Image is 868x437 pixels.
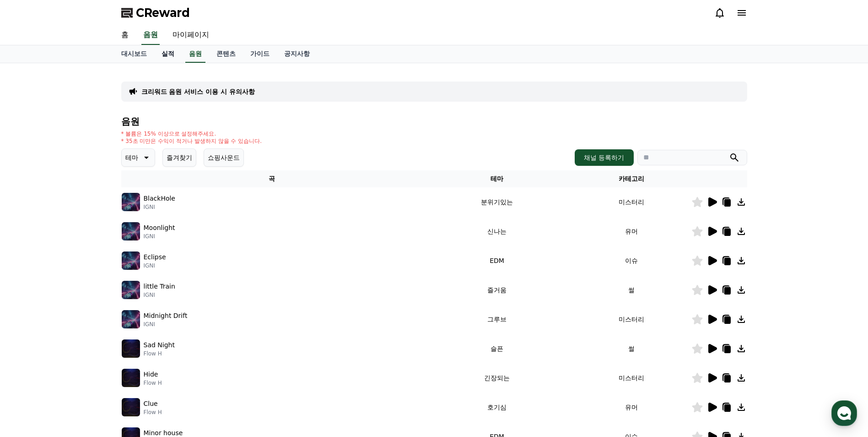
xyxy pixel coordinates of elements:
td: 미스터리 [571,187,691,217]
a: 크리워드 음원 서비스 이용 시 유의사항 [141,87,255,96]
a: 음원 [185,45,205,63]
p: Hide [144,370,158,379]
p: BlackHole [144,194,175,203]
p: little Train [144,282,175,291]
a: CReward [121,5,190,20]
a: 대화 [60,290,118,313]
p: IGNI [144,321,188,328]
p: Flow H [144,379,162,387]
p: Flow H [144,350,175,357]
p: Moonlight [144,223,175,233]
p: Eclipse [144,252,166,262]
a: 홈 [114,26,136,45]
img: music [122,310,140,328]
td: 유머 [571,393,691,422]
td: 신나는 [422,217,571,246]
td: 썰 [571,275,691,305]
img: music [122,339,140,358]
td: 유머 [571,217,691,246]
td: 미스터리 [571,363,691,393]
a: 음원 [141,26,160,45]
p: Sad Night [144,340,175,350]
p: Clue [144,399,158,409]
span: 대화 [84,305,95,312]
span: CReward [136,5,190,20]
th: 테마 [422,170,571,187]
p: IGNI [144,203,175,211]
h4: 음원 [121,116,747,126]
button: 테마 [121,148,155,167]
p: IGNI [144,233,175,240]
td: EDM [422,246,571,275]
img: music [122,251,140,270]
img: music [122,222,140,240]
a: 대시보드 [114,45,154,63]
td: 그루브 [422,305,571,334]
p: 테마 [125,151,138,164]
a: 마이페이지 [165,26,216,45]
p: IGNI [144,291,175,299]
img: music [122,398,140,416]
p: Midnight Drift [144,311,188,321]
span: 홈 [29,304,34,311]
button: 채널 등록하기 [575,149,633,166]
td: 미스터리 [571,305,691,334]
img: music [122,369,140,387]
a: 홈 [3,290,60,313]
button: 쇼핑사운드 [204,148,244,167]
td: 긴장되는 [422,363,571,393]
a: 콘텐츠 [209,45,243,63]
span: 설정 [141,304,152,311]
a: 설정 [118,290,176,313]
th: 곡 [121,170,423,187]
td: 썰 [571,334,691,363]
a: 가이드 [243,45,277,63]
td: 호기심 [422,393,571,422]
th: 카테고리 [571,170,691,187]
p: * 볼륨은 15% 이상으로 설정해주세요. [121,130,262,137]
button: 즐겨찾기 [162,148,196,167]
td: 이슈 [571,246,691,275]
a: 공지사항 [277,45,317,63]
p: * 35초 미만은 수익이 적거나 발생하지 않을 수 있습니다. [121,137,262,145]
img: music [122,193,140,211]
p: Flow H [144,409,162,416]
p: IGNI [144,262,166,269]
img: music [122,281,140,299]
td: 분위기있는 [422,187,571,217]
td: 슬픈 [422,334,571,363]
td: 즐거움 [422,275,571,305]
a: 실적 [154,45,182,63]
